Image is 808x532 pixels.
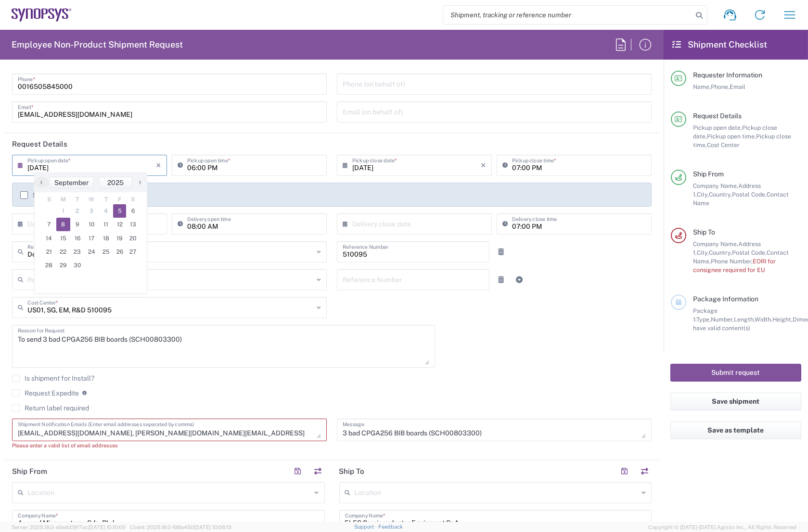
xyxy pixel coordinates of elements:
div: Please enter a valid list of email addresses [12,441,327,450]
th: weekday [113,195,127,204]
span: 28 [42,259,56,272]
span: 13 [126,218,140,231]
span: [DATE] 10:10:00 [88,524,126,530]
span: Client: 2025.18.0-198a450 [130,524,231,530]
span: 23 [70,245,85,259]
span: 29 [56,259,71,272]
label: Request Expedite [12,389,79,397]
a: Remove Reference [494,273,508,286]
span: 7 [42,218,56,231]
span: 9 [70,218,85,231]
span: Pickup open time, [707,133,756,140]
span: Email [730,83,745,90]
span: 11 [99,218,113,231]
span: Type, [696,316,711,323]
span: Ship From [693,170,724,178]
a: Feedback [378,524,403,530]
span: Country, [709,191,732,198]
th: weekday [56,195,71,204]
span: Phone Number, [711,258,753,265]
span: Number, [711,316,734,323]
span: 12 [113,218,127,231]
span: 3 [85,204,99,218]
span: 14 [42,232,56,245]
bs-datepicker-container: calendar [34,173,147,294]
h2: Shipment Checklist [672,39,767,50]
span: Package 1: [693,307,718,323]
span: 30 [70,259,85,272]
span: [DATE] 10:06:13 [194,524,231,530]
span: Ship To [693,228,715,236]
span: 1 [56,204,71,218]
span: Height, [772,316,793,323]
span: 18 [99,232,113,245]
span: 6 [126,204,140,218]
span: Postal Code, [732,191,767,198]
span: Requester Information [693,71,762,79]
span: September [54,179,89,186]
h2: Ship To [339,467,365,476]
button: September [49,177,94,188]
span: 20 [126,232,140,245]
span: Length, [734,316,755,323]
span: Width, [755,316,772,323]
th: weekday [126,195,140,204]
button: Save as template [670,421,801,439]
bs-datepicker-navigation-view: ​ ​ ​ [35,177,147,188]
span: 8 [56,218,71,231]
h2: Ship From [12,467,47,476]
h2: Request Details [12,139,67,149]
span: Country, [709,249,732,256]
span: 16 [70,232,85,245]
span: Package Information [693,295,758,303]
h2: Employee Non-Product Shipment Request [12,39,183,50]
span: 4 [99,204,113,218]
label: Is shipment for Install? [12,374,94,382]
i: × [481,158,486,173]
a: Add Reference [513,273,526,286]
span: City, [697,191,709,198]
span: 10 [85,218,99,231]
span: ‹ [34,176,49,188]
span: Pickup open date, [693,124,742,131]
span: 25 [99,245,113,259]
input: Shipment, tracking or reference number [443,6,693,24]
span: 2 [70,204,85,218]
span: 22 [56,245,71,259]
th: weekday [42,195,56,204]
span: Server: 2025.18.0-a0edd1917ac [12,524,126,530]
th: weekday [99,195,113,204]
span: Phone, [711,83,730,90]
a: Support [354,524,378,530]
span: Request Details [693,112,742,120]
button: ‹ [35,177,49,188]
button: › [132,177,147,188]
span: Company Name, [693,182,738,189]
span: 24 [85,245,99,259]
span: Postal Code, [732,249,767,256]
button: Save shipment [670,393,801,410]
span: Cost Center [707,141,740,148]
button: Submit request [670,364,801,382]
button: 2025 [99,177,132,188]
span: 17 [85,232,99,245]
span: 19 [113,232,127,245]
span: 27 [126,245,140,259]
span: City, [697,249,709,256]
span: Copyright © [DATE]-[DATE] Agistix Inc., All Rights Reserved [648,523,796,532]
span: Company Name, [693,240,738,247]
span: Name, [693,83,711,90]
span: 5 [113,204,127,218]
label: Return label required [12,404,89,412]
span: 15 [56,232,71,245]
span: 2025 [107,179,124,186]
span: 26 [113,245,127,259]
i: × [156,158,161,173]
span: 21 [42,245,56,259]
a: Remove Reference [494,245,508,259]
span: › [133,176,147,188]
th: weekday [70,195,85,204]
th: weekday [85,195,99,204]
label: Schedule pickup [20,191,84,199]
